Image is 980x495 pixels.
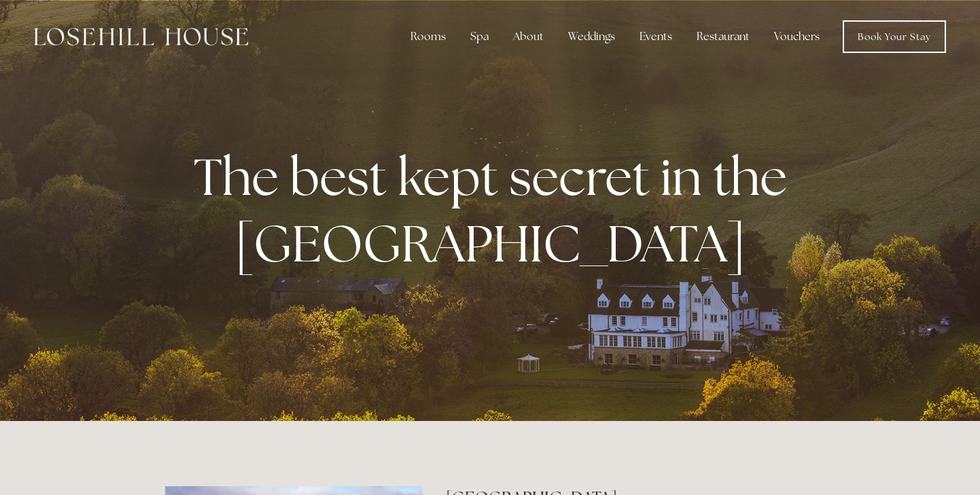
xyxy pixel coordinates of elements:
[459,23,500,50] div: Spa
[34,28,248,45] img: Losehill House
[557,23,626,50] div: Weddings
[502,23,555,50] div: About
[763,23,830,50] a: Vouchers
[843,20,946,53] a: Book Your Stay
[194,143,798,276] strong: The best kept secret in the [GEOGRAPHIC_DATA]
[400,23,457,50] div: Rooms
[629,23,683,50] div: Events
[686,23,760,50] div: Restaurant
